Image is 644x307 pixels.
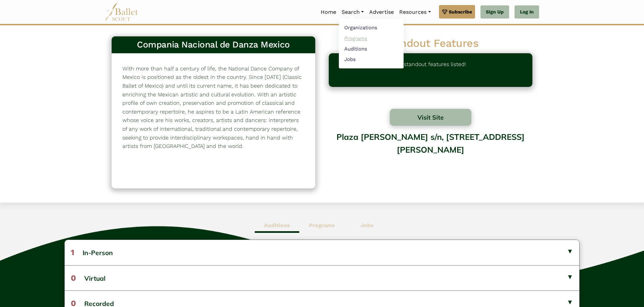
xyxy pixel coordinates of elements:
[339,19,404,68] ul: Resources
[339,23,404,33] a: Organizations
[65,265,579,290] button: 0Virtual
[390,109,471,126] button: Visit Site
[449,8,472,16] span: Subscribe
[117,39,310,51] h3: Compania Nacional de Danza Mexico
[71,273,76,283] span: 0
[339,43,404,54] a: Auditions
[480,5,509,19] a: Sign Up
[367,5,397,19] a: Advertise
[122,64,304,151] p: With more than half a century of life, the National Dance Company of Mexico is positioned as the ...
[339,5,367,19] a: Search
[318,5,339,19] a: Home
[397,5,433,19] a: Resources
[71,248,74,257] span: 1
[329,127,532,181] div: Plaza [PERSON_NAME] s/n, [STREET_ADDRESS][PERSON_NAME]
[515,5,539,19] a: Log In
[339,33,404,43] a: Programs
[442,8,447,16] img: gem.svg
[329,36,532,51] h2: Standout Features
[396,60,466,80] p: No standout features listed!
[360,222,374,228] b: Jobs
[65,240,579,265] button: 1In-Person
[339,54,404,64] a: Jobs
[439,5,475,19] a: Subscribe
[264,222,290,228] b: Auditions
[309,222,335,228] b: Programs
